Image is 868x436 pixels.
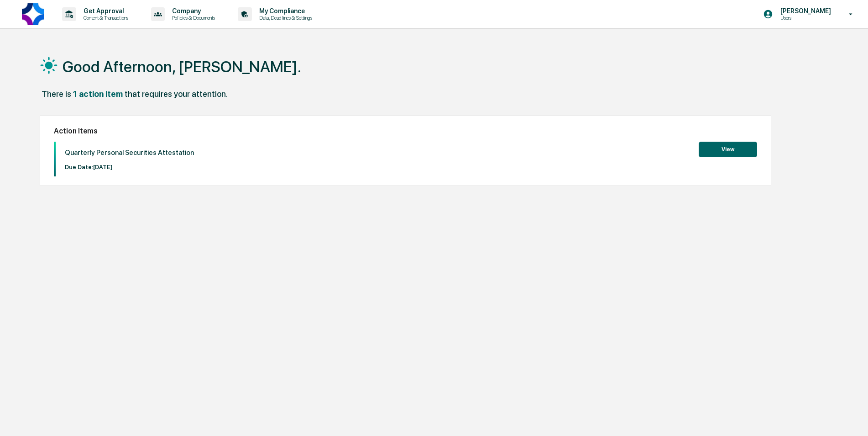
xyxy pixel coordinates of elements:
[699,144,757,153] a: View
[76,15,133,21] p: Content & Transactions
[76,7,133,15] p: Get Approval
[42,89,71,99] div: There is
[54,127,757,135] h2: Action Items
[125,89,228,99] div: that requires your attention.
[165,7,220,15] p: Company
[699,142,757,157] button: View
[65,164,194,170] p: Due Date: [DATE]
[252,15,317,21] p: Data, Deadlines & Settings
[22,3,44,25] img: logo
[773,15,836,21] p: Users
[252,7,317,15] p: My Compliance
[65,149,194,157] p: Quarterly Personal Securities Attestation
[165,15,220,21] p: Policies & Documents
[773,7,836,15] p: [PERSON_NAME]
[63,58,301,76] h1: Good Afternoon, [PERSON_NAME].
[73,89,123,99] div: 1 action item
